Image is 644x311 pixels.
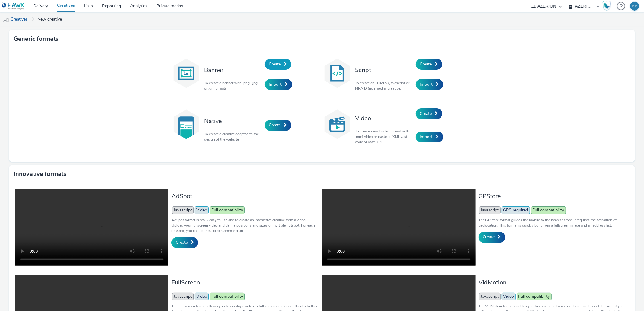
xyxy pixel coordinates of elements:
img: code.svg [322,58,352,88]
a: Create [416,59,442,70]
a: Hawk Academy [602,1,614,11]
h3: AdSpot [171,192,319,200]
a: Import [416,79,443,90]
a: Create [479,232,505,243]
a: Create [265,120,291,131]
span: Create [483,234,495,240]
img: Hawk Academy [602,1,611,11]
span: Full compatibility [210,293,245,300]
div: AA [632,2,638,11]
a: Import [265,79,292,90]
img: video.svg [322,109,352,139]
a: Create [416,108,442,119]
span: Javascript [479,293,501,300]
span: Javascript [172,293,194,300]
span: Create [269,61,281,67]
img: undefined Logo [2,2,25,10]
span: Create [269,122,281,128]
span: Video [195,293,209,300]
a: New creative [34,12,65,27]
h3: VidMotion [479,278,626,287]
span: Create [420,61,432,67]
h3: Video [355,114,413,122]
span: Import [420,81,433,87]
h3: Innovative formats [14,170,66,179]
p: To create a creative adapted to the design of the website. [204,131,262,142]
h3: Native [204,117,262,125]
h3: Script [355,66,413,74]
img: mobile [3,17,9,23]
p: AdSpot format is really easy to use and to create an interactive creative from a video. Upload yo... [171,217,319,233]
span: Full compatibility [531,206,566,214]
h3: Banner [204,66,262,74]
span: Javascript [172,206,194,214]
span: Create [420,111,432,116]
a: Import [416,132,443,142]
a: Create [171,237,198,248]
h3: Generic formats [14,34,59,43]
p: The GPStore format guides the mobile to the nearest store, it requires the activation of geolocat... [479,217,626,228]
p: To create a vast video format with .mp4 video or paste an XML vast code or vast URL. [355,129,413,145]
p: To create an HTML5 / javascript or MRAID (rich media) creative. [355,80,413,91]
img: banner.svg [171,58,201,88]
span: GPS required [502,206,530,214]
h3: GPStore [479,192,626,200]
p: To create a banner with .png, .jpg or .gif formats. [204,80,262,91]
span: Import [269,81,282,87]
img: native.svg [171,109,201,139]
h3: FullScreen [171,278,319,287]
a: Create [265,59,291,70]
span: Full compatibility [517,293,552,300]
span: Import [420,134,433,140]
span: Video [502,293,516,300]
span: Create [176,240,188,245]
span: Video [195,206,209,214]
span: Full compatibility [210,206,245,214]
span: Javascript [479,206,501,214]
